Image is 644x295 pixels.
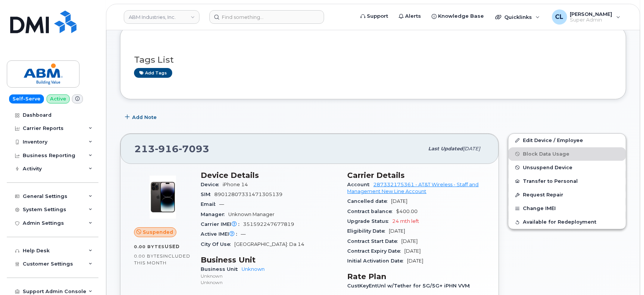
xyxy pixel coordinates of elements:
a: Add tags [134,68,172,77]
span: [DATE] [402,238,418,244]
span: [DATE] [389,228,405,234]
span: 89012807331471305139 [214,192,282,197]
img: image20231002-3703462-njx0qo.jpeg [140,175,186,220]
button: Available for Redeployment [508,215,626,229]
span: Device [201,182,223,187]
span: Available for Redeployment [523,219,596,225]
span: Alerts [405,12,421,20]
span: Support [367,12,388,20]
span: Upgrade Status [348,218,393,224]
button: Request Repair [508,188,626,202]
a: Knowledge Base [426,9,489,24]
h3: Carrier Details [348,171,485,180]
span: [DATE] [391,198,408,204]
span: Cancelled date [348,198,391,204]
span: Account [348,182,374,187]
span: — [241,231,246,237]
a: Support [355,9,393,24]
a: Unknown [242,266,265,272]
span: Add Note [132,114,157,121]
button: Block Data Usage [508,147,626,161]
span: Quicklinks [504,14,532,20]
span: [PERSON_NAME] [570,11,613,17]
p: Unknown [201,273,338,279]
span: City Of Use [201,241,234,247]
span: 0.00 Bytes [134,244,165,249]
button: Transfer to Personal [508,175,626,188]
span: SIM [201,192,214,197]
span: Contract Start Date [348,238,402,244]
span: Suspended [143,229,173,236]
input: Find something... [209,10,324,24]
span: Unsuspend Device [523,165,572,170]
span: [DATE] [405,248,421,254]
span: Email [201,201,219,207]
span: CustKeyEntUnl w/Tether for 5G/5G+ iPHN VVM [348,283,474,289]
h3: Device Details [201,171,338,180]
div: Carl Larrison [547,9,626,25]
span: Business Unit [201,266,242,272]
span: 213 [134,143,209,154]
span: Eligibility Date [348,228,389,234]
span: Carrier IMEI [201,221,243,227]
span: Manager [201,212,228,217]
span: 916 [155,143,179,154]
span: $400.00 [396,209,418,214]
h3: Rate Plan [348,272,485,281]
h3: Tags List [134,55,612,65]
span: Last updated [428,146,463,151]
div: Quicklinks [490,9,545,25]
span: Super Admin [570,17,613,23]
button: Add Note [120,111,163,124]
p: Unknown [201,279,338,286]
span: included this month [134,253,190,266]
span: Active IMEI [201,231,241,237]
span: Knowledge Base [438,12,484,20]
a: Alerts [393,9,426,24]
span: used [165,244,180,249]
h3: Business Unit [201,255,338,264]
span: CL [555,12,564,22]
a: 287332175361 - AT&T Wireless - Staff and Management New Line Account [348,182,479,194]
span: Unknown Manager [228,212,274,217]
button: Unsuspend Device [508,161,626,175]
span: [GEOGRAPHIC_DATA]: Da 14 [234,241,304,247]
span: 0.00 Bytes [134,253,163,259]
a: Edit Device / Employee [508,134,626,147]
span: Initial Activation Date [348,258,407,264]
span: [DATE] [407,258,424,264]
span: 351592247677819 [243,221,294,227]
a: ABM Industries, Inc. [124,10,200,24]
span: Contract Expiry Date [348,248,405,254]
span: 24 mth left [393,218,419,224]
span: 7093 [179,143,209,154]
span: Contract balance [348,209,396,214]
span: — [219,201,224,207]
button: Change IMEI [508,202,626,215]
span: iPhone 14 [223,182,248,187]
span: [DATE] [463,146,480,151]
